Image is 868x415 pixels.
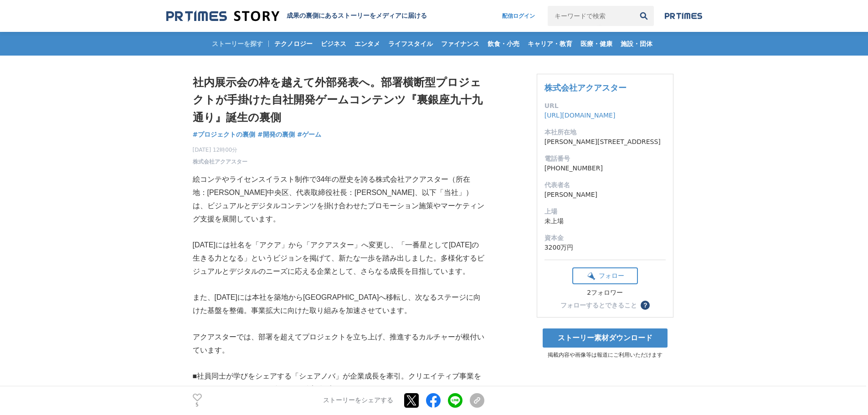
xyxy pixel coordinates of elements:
a: 医療・健康 [577,32,616,56]
dt: 上場 [544,207,666,216]
span: ライフスタイル [385,40,437,48]
button: ？ [641,301,650,310]
span: [DATE] 12時00分 [193,146,247,154]
a: #プロジェクトの裏側 [193,130,256,139]
dt: 本社所在地 [544,128,666,137]
dt: URL [544,101,666,111]
a: キャリア・教育 [524,32,576,56]
span: 飲食・小売 [484,40,523,48]
p: 掲載内容や画像等は報道にご利用いただけます [537,351,673,359]
p: 絵コンテやライセンスイラスト制作で34年の歴史を誇る株式会社アクアスター（所在地：[PERSON_NAME]中央区、代表取締役社長：[PERSON_NAME]、以下「当社」）は、ビジュアルとデジ... [193,173,484,225]
span: 医療・健康 [577,40,616,48]
span: キャリア・教育 [524,40,576,48]
div: 2フォロワー [572,289,638,297]
dt: 代表者名 [544,180,666,190]
img: 成果の裏側にあるストーリーをメディアに届ける [166,10,279,22]
span: 施設・団体 [617,40,656,48]
a: 株式会社アクアスター [544,83,627,92]
a: ビジネス [317,32,350,56]
a: 飲食・小売 [484,32,523,56]
button: フォロー [572,267,638,284]
span: ファイナンス [437,40,483,48]
span: ビジネス [317,40,350,48]
a: ファイナンス [437,32,483,56]
span: #プロジェクトの裏側 [193,130,256,138]
dt: 電話番号 [544,154,666,164]
h1: 社内展示会の枠を越えて外部発表へ。部署横断型プロジェクトが手掛けた自社開発ゲームコンテンツ『裏銀座九十九通り』誕生の裏側 [193,74,484,126]
a: 株式会社アクアスター [193,158,247,166]
h2: 成果の裏側にあるストーリーをメディアに届ける [287,12,427,20]
dd: 未上場 [544,216,666,226]
dt: 資本金 [544,233,666,243]
dd: [PERSON_NAME] [544,190,666,200]
dd: [PERSON_NAME][STREET_ADDRESS] [544,137,666,147]
p: 5 [193,403,202,407]
span: #開発の裏側 [257,130,295,138]
img: prtimes [665,12,702,20]
dd: 3200万円 [544,243,666,252]
a: 成果の裏側にあるストーリーをメディアに届ける 成果の裏側にあるストーリーをメディアに届ける [166,10,427,22]
dd: [PHONE_NUMBER] [544,164,666,173]
a: #ゲーム [297,130,322,139]
div: フォローするとできること [560,302,637,308]
a: ストーリー素材ダウンロード [543,328,668,348]
a: 施設・団体 [617,32,656,56]
span: テクノロジー [271,40,316,48]
input: キーワードで検索 [548,6,634,26]
a: #開発の裏側 [257,130,295,139]
p: ■社員同士が学びをシェアする「シェアノバ」が企業成長を牽引。クリエイティブ事業を展開するアクアスターを支える人材育成プロジェクトとは [193,370,484,396]
a: テクノロジー [271,32,316,56]
p: ストーリーをシェアする [323,397,393,405]
span: エンタメ [351,40,384,48]
a: 配信ログイン [493,6,544,26]
p: [DATE]には社名を「アクア」から「アクアスター」へ変更し、「一番星として[DATE]の生きる力となる」というビジョンを掲げて、新たな一歩を踏み出しました。多様化するビジュアルとデジタルのニー... [193,239,484,278]
p: アクアスターでは、部署を超えてプロジェクトを立ち上げ、推進するカルチャーが根付いています。 [193,331,484,357]
span: #ゲーム [297,130,322,138]
a: エンタメ [351,32,384,56]
a: ライフスタイル [385,32,437,56]
span: ？ [642,302,648,308]
a: [URL][DOMAIN_NAME] [544,112,616,119]
p: また、[DATE]には本社を築地から[GEOGRAPHIC_DATA]へ移転し、次なるステージに向けた基盤を整備。事業拡大に向けた取り組みを加速させています。 [193,291,484,318]
button: 検索 [634,6,654,26]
